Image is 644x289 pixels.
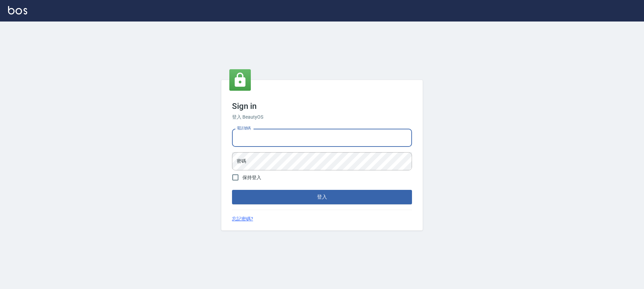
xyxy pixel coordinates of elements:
button: 登入 [232,190,412,204]
h6: 登入 BeautyOS [232,114,412,121]
img: Logo [8,6,27,14]
h3: Sign in [232,101,412,111]
a: 忘記密碼? [232,215,253,222]
label: 電話號碼 [237,126,251,131]
span: 保持登入 [242,174,261,181]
